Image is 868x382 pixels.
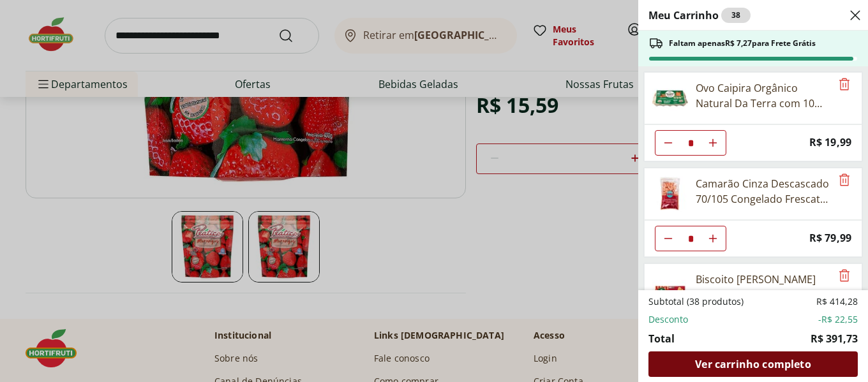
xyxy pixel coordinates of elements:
div: Ovo Caipira Orgânico Natural Da Terra com 10 unidade [696,80,831,111]
a: Ver carrinho completo [648,351,858,377]
span: R$ 414,28 [816,295,858,308]
button: Remove [837,173,852,188]
img: Biscoito Maizena Piraque 175g [652,272,688,307]
span: Faltam apenas R$ 7,27 para Frete Grátis [669,38,816,48]
span: -R$ 22,55 [818,313,858,326]
button: Remove [837,77,852,92]
span: Desconto [648,313,688,326]
span: R$ 79,99 [809,230,851,247]
span: Ver carrinho completo [695,359,811,369]
button: Remove [837,268,852,284]
button: Aumentar Quantidade [700,130,726,156]
div: 38 [721,8,751,23]
span: Total [648,331,675,346]
input: Quantidade Atual [681,131,700,155]
div: Camarão Cinza Descascado 70/105 Congelado Frescatto 400g [696,176,831,207]
input: Quantidade Atual [681,226,700,251]
button: Aumentar Quantidade [700,226,726,251]
button: Diminuir Quantidade [655,130,681,156]
div: Biscoito [PERSON_NAME] 175g [696,272,831,302]
span: R$ 391,73 [811,331,858,346]
span: R$ 19,99 [809,134,851,151]
button: Diminuir Quantidade [655,226,681,251]
h2: Meu Carrinho [648,8,751,23]
span: Subtotal (38 produtos) [648,295,744,308]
